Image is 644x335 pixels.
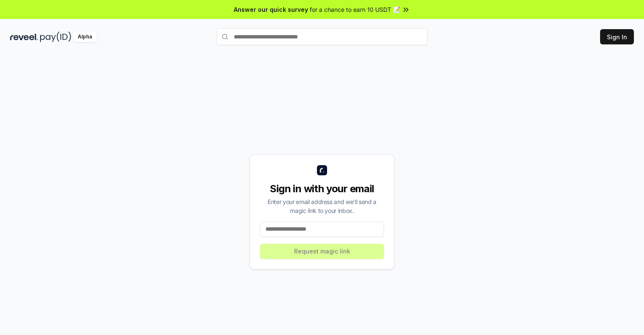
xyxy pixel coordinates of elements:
[234,5,308,14] span: Answer our quick survey
[310,5,400,14] span: for a chance to earn 10 USDT 📝
[73,32,97,42] div: Alpha
[260,197,384,215] div: Enter your email address and we’ll send a magic link to your inbox.
[317,165,327,175] img: logo_small
[260,182,384,196] div: Sign in with your email
[600,29,634,44] button: Sign In
[10,32,38,42] img: reveel_dark
[40,32,71,42] img: pay_id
